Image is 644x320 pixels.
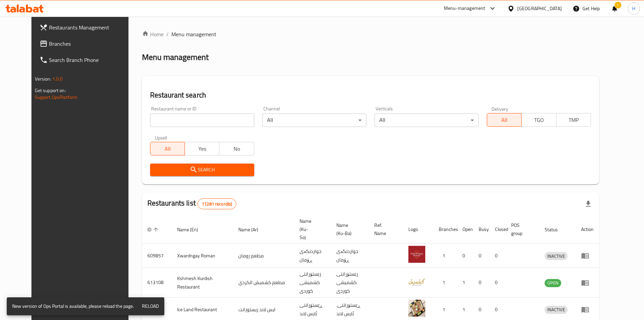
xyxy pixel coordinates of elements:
[219,142,254,155] button: No
[197,198,236,209] div: Total records count
[490,215,506,244] th: Closed
[331,268,369,298] td: رێستۆرانتی کشمیشى كوردى
[222,144,251,154] span: No
[35,74,51,83] span: Version:
[35,86,66,95] span: Get support on:
[198,201,236,207] span: 11281 record(s)
[34,19,139,36] a: Restaurants Management
[545,306,568,314] span: INACTIVE
[473,268,490,298] td: 0
[171,30,216,38] span: Menu management
[139,300,162,313] button: Reload
[331,244,369,268] td: خواردنگەی ڕۆمان
[408,273,425,290] img: Kshmesh Kurdish Restaurant
[49,56,134,64] span: Search Branch Phone
[444,4,485,13] div: Menu-management
[233,268,294,298] td: مطعم كشميش الكردي
[545,252,568,260] div: INACTIVE
[490,268,506,298] td: 0
[142,268,172,298] td: 613108
[35,93,78,102] a: Support.OpsPlatform
[521,113,556,127] button: TGO
[545,306,568,314] div: INACTIVE
[408,246,425,263] img: Xwardngay Roman
[34,36,139,52] a: Branches
[581,252,594,260] div: Menu
[375,113,479,127] div: All
[545,279,561,287] span: OPEN
[166,30,169,38] li: /
[150,142,185,155] button: All
[581,305,594,314] div: Menu
[457,215,473,244] th: Open
[147,198,237,209] h2: Restaurants list
[142,52,209,63] h2: Menu management
[545,252,568,260] span: INACTIVE
[172,244,233,268] td: Xwardngay Roman
[150,90,591,100] h2: Restaurant search
[147,226,160,234] span: ID
[457,268,473,298] td: 1
[172,268,233,298] td: Kshmesh Kurdish Restaurant
[492,106,508,111] label: Delivery
[545,226,567,234] span: Status
[487,113,522,127] button: All
[545,279,561,287] div: OPEN
[336,221,361,237] span: Name (Ku-Ba)
[185,142,219,155] button: Yes
[433,244,457,268] td: 1
[433,215,457,244] th: Branches
[559,115,588,125] span: TMP
[34,52,139,68] a: Search Branch Phone
[150,113,254,127] input: Search for restaurant name or ID..
[511,221,531,237] span: POS group
[473,244,490,268] td: 0
[150,164,254,176] button: Search
[490,244,506,268] td: 0
[580,196,596,212] div: Export file
[142,302,159,311] span: Reload
[294,268,331,298] td: رێستۆرانتی کشمیشى كوردى
[473,215,490,244] th: Busy
[408,300,425,317] img: Ice Land Restaurant
[233,244,294,268] td: مطعم رومان
[490,115,519,125] span: All
[457,244,473,268] td: 0
[576,215,599,244] th: Action
[524,115,553,125] span: TGO
[403,215,433,244] th: Logo
[177,226,207,234] span: Name (En)
[294,244,331,268] td: خواردنگەی ڕۆمان
[433,268,457,298] td: 1
[300,217,323,241] span: Name (Ku-So)
[142,244,172,268] td: 609857
[155,135,167,140] label: Upsell
[142,30,599,38] nav: breadcrumb
[49,23,134,31] span: Restaurants Management
[52,74,63,83] span: 1.0.0
[632,5,635,12] span: H
[517,5,562,12] div: [GEOGRAPHIC_DATA]
[49,40,134,48] span: Branches
[581,279,594,287] div: Menu
[238,226,267,234] span: Name (Ar)
[142,30,164,38] a: Home
[374,221,395,237] span: Ref. Name
[12,299,134,313] div: New version of Ops Portal is available, please reload the page.
[262,113,366,127] div: All
[153,144,182,154] span: All
[188,144,217,154] span: Yes
[556,113,591,127] button: TMP
[156,166,249,174] span: Search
